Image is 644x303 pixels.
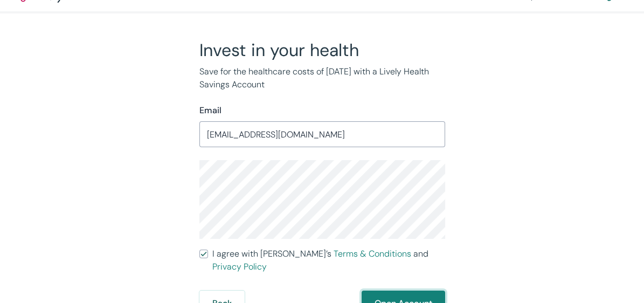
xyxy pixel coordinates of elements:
[199,65,445,91] p: Save for the healthcare costs of [DATE] with a Lively Health Savings Account
[199,104,221,117] label: Email
[199,39,445,61] h2: Invest in your health
[334,248,411,259] a: Terms & Conditions
[212,261,267,272] a: Privacy Policy
[212,247,445,273] span: I agree with [PERSON_NAME]’s and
